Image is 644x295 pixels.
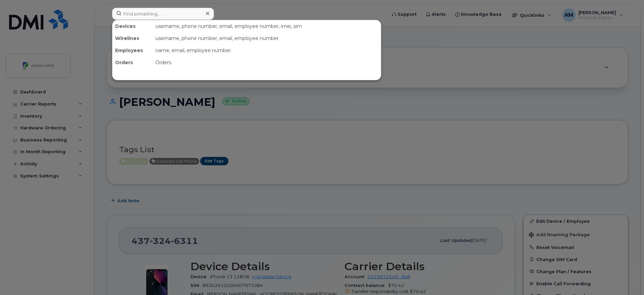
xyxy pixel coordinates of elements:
div: Devices [112,20,153,32]
div: username, phone number, email, employee number [153,32,381,44]
div: username, phone number, email, employee number, imei, sim [153,20,381,32]
div: Orders [112,56,153,69]
div: Employees [112,44,153,56]
div: name, email, employee number [153,44,381,56]
div: Orders [153,56,381,69]
div: Wirelines [112,32,153,44]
